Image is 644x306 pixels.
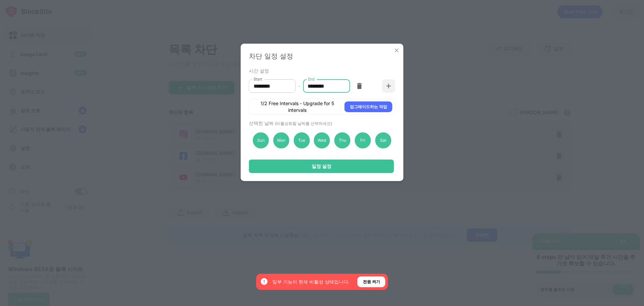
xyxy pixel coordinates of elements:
div: Tue [293,132,310,148]
div: 1/2 Free Intervals - Upgrade for 5 intervals [255,100,340,114]
img: error-circle-white.svg [260,277,268,286]
div: Thu [334,132,351,148]
div: 일정 설정 [312,164,331,169]
span: (비활성화할 날짜를 선택하세요) [275,121,332,126]
div: Sat [375,132,391,148]
div: 전원 켜기 [363,278,380,285]
input: Choose time, selected time is 1:00 PM [303,79,345,93]
input: Choose time, selected time is 10:00 AM [249,79,291,93]
div: 업그레이드하는 작업 [350,103,387,110]
label: Start [254,76,262,82]
div: 일부 기능이 현재 비활성 상태입니다. [272,278,350,285]
img: x-button.svg [393,47,400,54]
div: - [298,82,300,90]
div: 차단 일정 설정 [249,52,395,61]
label: End [308,76,315,82]
div: Mon [273,132,289,148]
div: Wed [314,132,330,148]
div: Sun [253,132,269,148]
div: 시간 설정 [249,68,394,73]
div: Fri [355,132,371,148]
div: 선택한 날짜 [249,120,394,127]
